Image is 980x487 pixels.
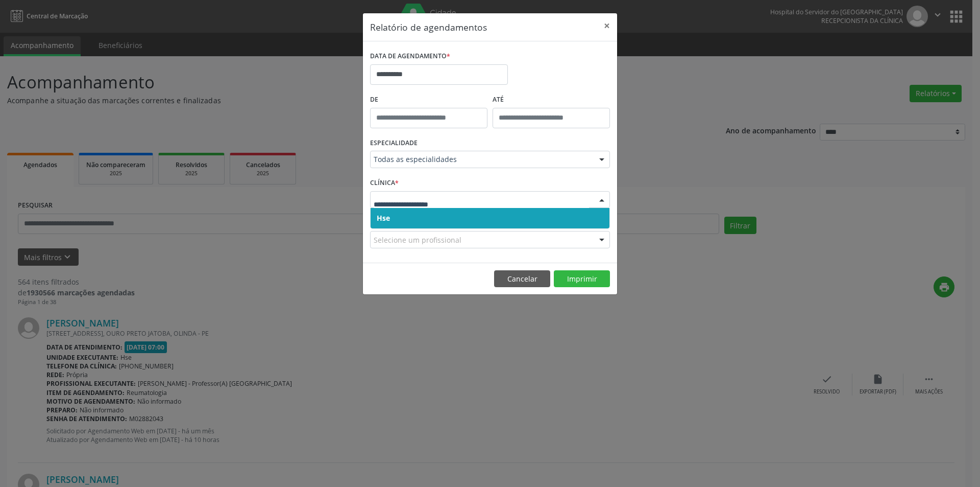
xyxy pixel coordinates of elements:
[597,13,617,38] button: Close
[370,20,487,34] h5: Relatório de agendamentos
[494,270,550,288] button: Cancelar
[377,213,390,223] span: Hse
[370,135,418,151] label: ESPECIALIDADE
[370,49,450,64] label: DATA DE AGENDAMENTO
[374,235,461,245] span: Selecione um profissional
[370,92,487,108] label: De
[493,92,610,108] label: ATÉ
[554,270,610,288] button: Imprimir
[374,154,589,165] span: Todas as especialidades
[370,175,399,191] label: CLÍNICA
